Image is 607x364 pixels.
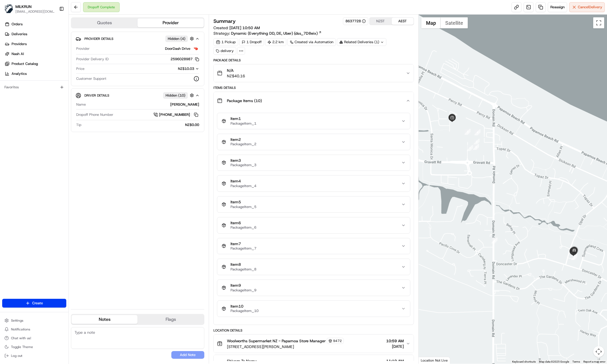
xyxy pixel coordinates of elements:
[230,121,256,126] span: PackageItem_1
[230,304,259,309] span: Item 10
[214,92,414,110] button: Package Items (10)
[153,112,199,118] a: [PHONE_NUMBER]
[230,225,256,230] span: PackageItem_6
[76,66,84,71] span: Price
[11,327,30,332] span: Notifications
[2,325,66,333] button: Notifications
[15,9,55,14] button: [EMAIL_ADDRESS][DOMAIN_NAME]
[76,91,200,100] button: Driver DetailsHidden (10)
[11,336,31,340] span: Chat with us!
[230,163,256,167] span: PackageItem_3
[217,217,410,233] button: Item6PackageItem_6
[2,299,66,308] button: Create
[171,57,199,62] button: 2596028987
[239,38,264,46] div: 1 Dropoff
[473,144,479,150] div: 5
[474,139,480,145] div: 2
[19,58,70,62] div: We're available if you need us!
[287,38,336,46] a: Created via Automation
[231,31,322,36] a: Dynamic (Everything DD, DE, Uber) (dss_7D8eix)
[230,221,256,226] span: Item 6
[76,46,90,51] span: Provider
[227,98,262,103] span: Package Items ( 10 )
[39,93,67,97] a: Powered byPylon
[84,122,199,127] div: NZ$0.00
[465,129,471,135] div: 3
[569,2,605,12] button: CancelDelivery
[217,301,410,317] button: Item10PackageItem_10
[15,4,32,9] button: MILKRUN
[2,352,66,360] button: Log out
[578,5,602,10] span: Cancel Delivery
[420,357,438,364] img: Google
[6,22,100,31] p: Welcome 👋
[12,32,27,37] span: Deliveries
[72,315,138,324] button: Notes
[386,344,404,349] span: [DATE]
[14,35,91,41] input: Clear
[550,5,565,10] span: Reassign
[94,54,100,61] button: Start new chat
[217,259,410,275] button: Item8PackageItem_8
[230,116,256,121] span: Item 1
[12,71,27,76] span: Analytics
[214,110,414,325] div: Package Items (10)
[72,18,138,27] button: Quotes
[548,2,567,12] button: Reassign
[11,80,42,85] span: Knowledge Base
[2,40,68,48] a: Providers
[227,68,245,73] span: N/A
[213,31,322,36] div: Strategy:
[166,93,185,98] span: Hidden ( 10 )
[337,38,386,46] div: Related Deliveries (1)
[2,69,68,78] a: Analytics
[386,358,404,364] span: 11:19 AM
[3,78,44,87] a: 📗Knowledge Base
[217,196,410,212] button: Item5PackageItem_5
[213,86,414,90] div: Items Details
[2,317,66,324] button: Settings
[230,142,256,146] span: PackageItem_2
[2,59,68,68] a: Product Catalog
[229,25,260,30] span: [DATE] 10:50 AM
[6,80,10,85] div: 📗
[230,267,256,272] span: PackageItem_8
[11,354,22,358] span: Log out
[12,42,27,46] span: Providers
[419,357,450,364] div: Location Not Live
[539,360,569,363] span: Map data ©2025 Google
[230,205,256,209] span: PackageItem_5
[214,335,414,353] button: Woolworths Supermarket NZ - Papamoa Store Manager9472[STREET_ADDRESS][PERSON_NAME]10:59 AM[DATE]
[227,73,245,79] span: NZ$40.16
[52,80,88,85] span: API Documentation
[84,37,113,41] span: Provider Details
[230,200,256,205] span: Item 5
[55,93,67,97] span: Pylon
[213,38,238,46] div: 1 Pickup
[2,20,68,29] a: Orders
[213,25,260,31] span: Created:
[217,176,410,191] button: Item4PackageItem_4
[12,61,38,66] span: Product Catalog
[12,51,24,56] span: Nash AI
[227,344,344,349] span: [STREET_ADDRESS][PERSON_NAME]
[138,315,204,324] button: Flags
[230,288,256,292] span: PackageItem_9
[2,343,66,351] button: Toggle Theme
[230,158,256,163] span: Item 3
[32,301,43,306] span: Create
[230,184,256,188] span: PackageItem_4
[593,346,604,357] button: Map camera controls
[265,38,286,46] div: 2.2 km
[571,254,577,260] div: 7
[4,4,13,13] img: MILKRUN
[467,145,473,151] div: 1
[230,179,256,184] span: Item 4
[88,102,199,107] div: [PERSON_NAME]
[230,242,256,247] span: Item 7
[392,18,414,25] button: AEST
[386,338,404,344] span: 10:59 AM
[2,2,57,15] button: MILKRUNMILKRUN[EMAIL_ADDRESS][DOMAIN_NAME]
